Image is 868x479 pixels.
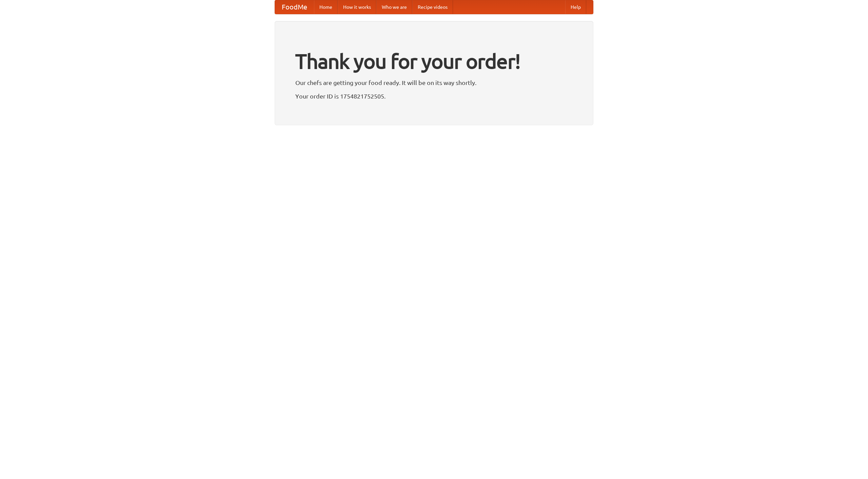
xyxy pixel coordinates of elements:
a: Help [565,0,586,14]
a: Who we are [376,0,412,14]
p: Your order ID is 1754821752505. [295,91,573,101]
a: FoodMe [275,0,314,14]
a: How it works [338,0,376,14]
p: Our chefs are getting your food ready. It will be on its way shortly. [295,78,573,88]
a: Recipe videos [412,0,453,14]
h1: Thank you for your order! [295,45,573,78]
a: Home [314,0,338,14]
